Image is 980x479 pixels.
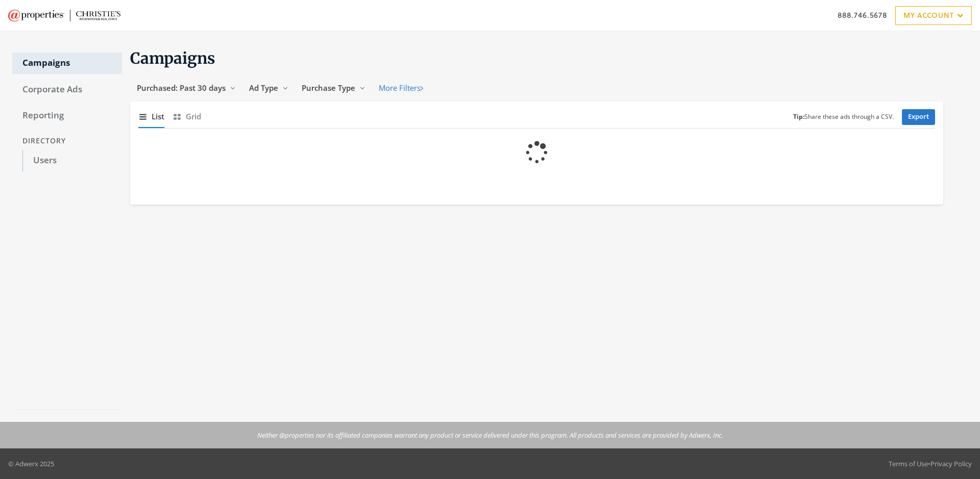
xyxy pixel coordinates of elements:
[138,106,164,128] button: List
[137,83,226,93] span: Purchased: Past 30 days
[793,112,804,121] b: Tip:
[249,83,278,93] span: Ad Type
[302,83,355,93] span: Purchase Type
[895,6,972,25] a: My Account
[173,106,201,128] button: Grid
[889,459,972,469] div: •
[186,111,201,122] span: Grid
[930,459,972,468] a: Privacy Policy
[8,459,54,469] p: © Adwerx 2025
[8,10,120,21] img: Adwerx
[152,111,164,122] span: List
[902,109,935,125] a: Export
[889,459,928,468] a: Terms of Use
[12,132,122,150] div: Directory
[22,150,122,171] a: Users
[12,53,122,74] a: Campaigns
[793,112,894,122] small: Share these ads through a CSV.
[838,10,887,20] a: 888.746.5678
[130,48,215,68] span: Campaigns
[257,430,723,440] p: Neither @properties nor its affiliated companies warrant any product or service delivered under t...
[130,79,242,97] button: Purchased: Past 30 days
[372,79,430,97] button: More Filters
[242,79,295,97] button: Ad Type
[295,79,372,97] button: Purchase Type
[12,105,122,127] a: Reporting
[12,79,122,100] a: Corporate Ads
